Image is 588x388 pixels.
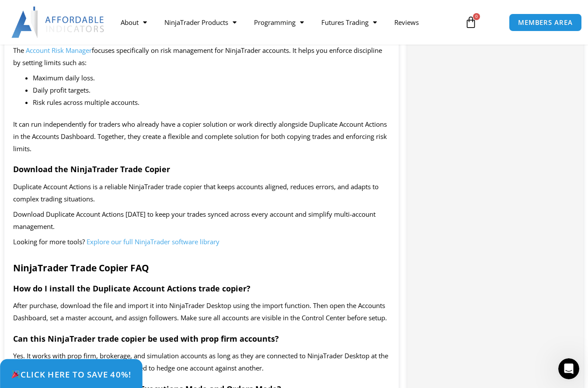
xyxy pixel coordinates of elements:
[33,73,95,82] span: Maximum daily loss.
[112,12,459,32] nav: Menu
[13,351,388,372] span: Yes. It works with prop firm, brokerage, and simulation accounts as long as they are connected to...
[386,12,428,32] a: Reviews
[13,237,85,246] span: Looking for more tools?
[13,120,387,153] span: It can run independently for traders who already have a copier solution or work directly alongsid...
[452,10,490,35] a: 0
[112,12,156,32] a: About
[26,46,92,55] span: Account Risk Manager
[156,12,245,32] a: NinjaTrader Products
[473,13,480,20] span: 0
[24,46,92,55] a: Account Risk Manager
[558,358,579,379] iframe: Intercom live chat
[13,182,379,203] span: Duplicate Account Actions is a reliable NinjaTrader trade copier that keeps accounts aligned, red...
[509,14,582,31] a: MEMBERS AREA
[33,98,139,107] span: Risk rules across multiple accounts.
[13,283,251,294] strong: How do I install the Duplicate Account Actions trade copier?
[13,210,376,231] span: Download Duplicate Account Actions [DATE] to keep your trades synced across every account and sim...
[33,86,90,94] span: Daily profit targets.
[313,12,386,32] a: Futures Trading
[13,301,387,322] span: After purchase, download the file and import it into NinjaTrader Desktop using the import functio...
[13,262,149,274] strong: NinjaTrader Trade Copier FAQ
[85,237,219,246] a: Explore our full NinjaTrader software library
[87,237,219,246] span: Explore our full NinjaTrader software library
[13,333,279,344] strong: Can this NinjaTrader trade copier be used with prop firm accounts?
[245,12,313,32] a: Programming
[11,7,105,38] img: LogoAI | Affordable Indicators – NinjaTrader
[518,19,573,26] span: MEMBERS AREA
[13,46,24,55] span: The
[12,370,20,378] img: 🎉
[13,46,382,67] span: focuses specifically on risk management for NinjaTrader accounts. It helps you enforce discipline...
[13,164,170,174] strong: Download the NinjaTrader Trade Copier
[11,370,131,378] span: Click Here to save 40%!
